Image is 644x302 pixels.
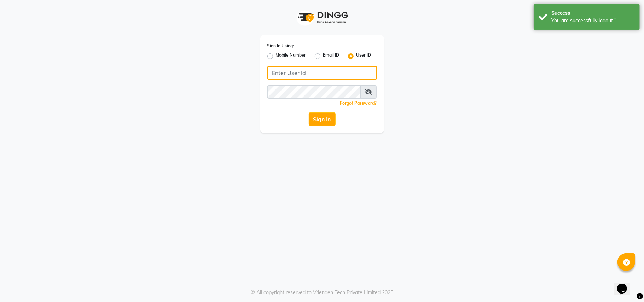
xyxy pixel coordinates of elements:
label: User ID [356,52,371,60]
img: logo1.svg [294,7,350,28]
input: Username [267,85,361,99]
label: Sign In Using: [267,43,294,49]
label: Email ID [323,52,340,60]
label: Mobile Number [276,52,306,60]
a: Forgot Password? [340,100,377,106]
iframe: chat widget [614,274,637,295]
div: Success [551,10,634,17]
button: Sign In [309,112,336,126]
div: You are successfully logout !! [551,17,634,24]
input: Username [267,66,377,80]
